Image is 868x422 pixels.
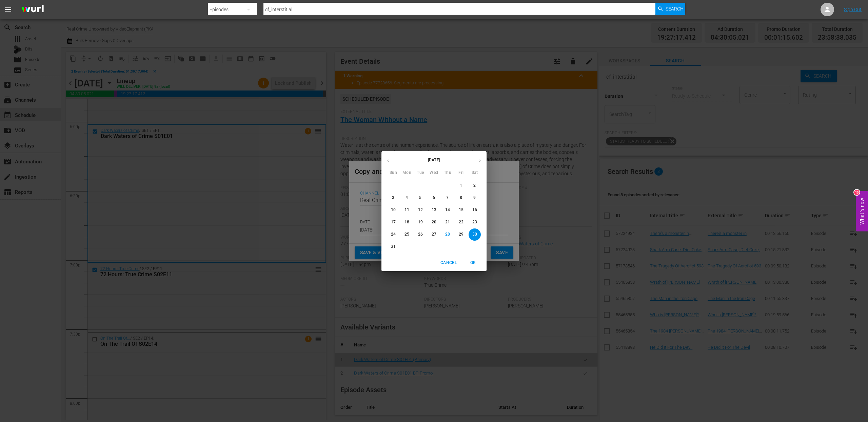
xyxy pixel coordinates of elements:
button: 23 [469,216,481,228]
span: Sun [387,169,399,176]
span: Search [666,3,684,15]
button: Cancel [438,257,459,268]
p: 9 [473,195,476,201]
button: 22 [455,216,467,228]
p: 16 [472,207,477,213]
button: 11 [401,204,413,216]
button: 29 [455,228,467,241]
p: 28 [445,232,450,237]
button: 13 [428,204,440,216]
button: 27 [428,228,440,241]
button: 8 [455,192,467,204]
button: 9 [469,192,481,204]
p: 11 [405,207,409,213]
span: Tue [414,169,427,176]
p: 26 [418,232,423,237]
button: 24 [387,228,399,241]
p: 5 [419,195,421,201]
button: 26 [414,228,427,241]
p: 17 [391,219,396,225]
button: 12 [414,204,427,216]
span: OK [465,259,481,266]
button: 31 [387,241,399,253]
button: 19 [414,216,427,228]
p: 25 [405,232,409,237]
button: 6 [428,192,440,204]
p: 12 [418,207,423,213]
p: 29 [459,232,463,237]
p: 20 [432,219,436,225]
p: 22 [459,219,463,225]
button: 5 [414,192,427,204]
button: 30 [469,228,481,241]
span: Mon [401,169,413,176]
button: 21 [441,216,454,228]
p: 2 [473,183,476,188]
p: 13 [432,207,436,213]
p: 10 [391,207,396,213]
a: Sign Out [844,7,862,12]
p: [DATE] [395,157,473,163]
span: Sat [469,169,481,176]
button: 16 [469,204,481,216]
p: 19 [418,219,423,225]
button: 20 [428,216,440,228]
p: 1 [460,183,462,188]
span: Wed [428,169,440,176]
button: OK [462,257,484,268]
button: 15 [455,204,467,216]
span: Thu [441,169,454,176]
button: 4 [401,192,413,204]
p: 18 [405,219,409,225]
button: 7 [441,192,454,204]
p: 15 [459,207,463,213]
span: Cancel [440,259,457,266]
span: Fri [455,169,467,176]
button: 28 [441,228,454,241]
p: 7 [446,195,449,201]
p: 21 [445,219,450,225]
button: 25 [401,228,413,241]
span: menu [4,5,12,14]
p: 27 [432,232,436,237]
button: 14 [441,204,454,216]
p: 23 [472,219,477,225]
p: 30 [472,232,477,237]
p: 6 [433,195,435,201]
div: 10 [854,189,860,195]
button: Open Feedback Widget [856,191,868,231]
p: 4 [406,195,408,201]
p: 31 [391,244,396,249]
button: 18 [401,216,413,228]
p: 24 [391,232,396,237]
button: 17 [387,216,399,228]
img: ans4CAIJ8jUAAAAAAAAAAAAAAAAAAAAAAAAgQb4GAAAAAAAAAAAAAAAAAAAAAAAAJMjXAAAAAAAAAAAAAAAAAAAAAAAAgAT5G... [16,2,49,18]
p: 14 [445,207,450,213]
p: 8 [460,195,462,201]
button: 3 [387,192,399,204]
button: 1 [455,180,467,192]
button: 10 [387,204,399,216]
button: 2 [469,180,481,192]
p: 3 [392,195,394,201]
